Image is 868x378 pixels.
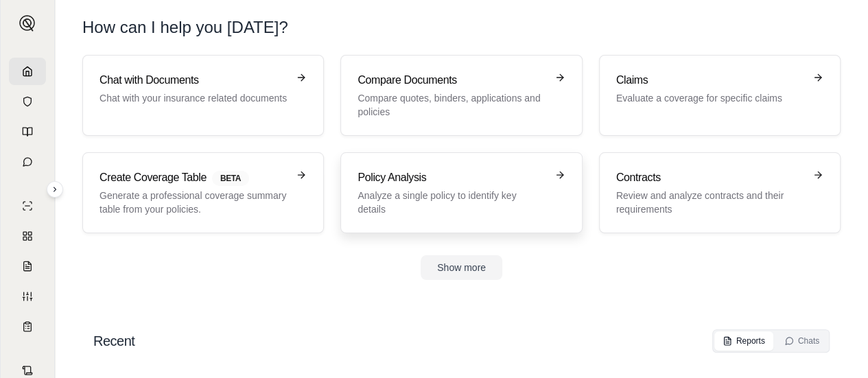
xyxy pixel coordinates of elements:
[357,72,546,88] h3: Compare Documents
[99,169,288,186] h3: Create Coverage Table
[723,335,765,346] div: Reports
[93,331,134,351] h2: Recent
[616,189,804,216] p: Review and analyze contracts and their requirements
[9,148,46,176] a: Chat
[616,72,804,88] h3: Claims
[9,192,46,220] a: Single Policy
[357,189,546,216] p: Analyze a single policy to identify key details
[82,152,324,233] a: Create Coverage TableBETAGenerate a professional coverage summary table from your policies.
[99,189,288,216] p: Generate a professional coverage summary table from your policies.
[776,331,828,351] button: Chats
[616,91,804,105] p: Evaluate a coverage for specific claims
[599,152,841,233] a: ContractsReview and analyze contracts and their requirements
[616,169,804,186] h3: Contracts
[421,255,502,280] button: Show more
[99,91,288,105] p: Chat with your insurance related documents
[82,16,841,38] h1: How can I help you [DATE]?
[19,15,36,32] img: Expand sidebar
[9,283,46,310] a: Custom Report
[357,169,546,186] h3: Policy Analysis
[340,152,582,233] a: Policy AnalysisAnalyze a single policy to identify key details
[784,335,819,346] div: Chats
[9,118,46,145] a: Prompt Library
[9,313,46,340] a: Coverage Table
[340,55,582,136] a: Compare DocumentsCompare quotes, binders, applications and policies
[14,10,41,37] button: Expand sidebar
[99,72,288,88] h3: Chat with Documents
[9,88,46,115] a: Documents Vault
[357,91,546,119] p: Compare quotes, binders, applications and policies
[714,331,773,351] button: Reports
[47,181,63,198] button: Expand sidebar
[9,252,46,280] a: Claim Coverage
[82,55,324,136] a: Chat with DocumentsChat with your insurance related documents
[599,55,841,136] a: ClaimsEvaluate a coverage for specific claims
[212,171,249,186] span: BETA
[9,58,46,85] a: Home
[9,222,46,250] a: Policy Comparisons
